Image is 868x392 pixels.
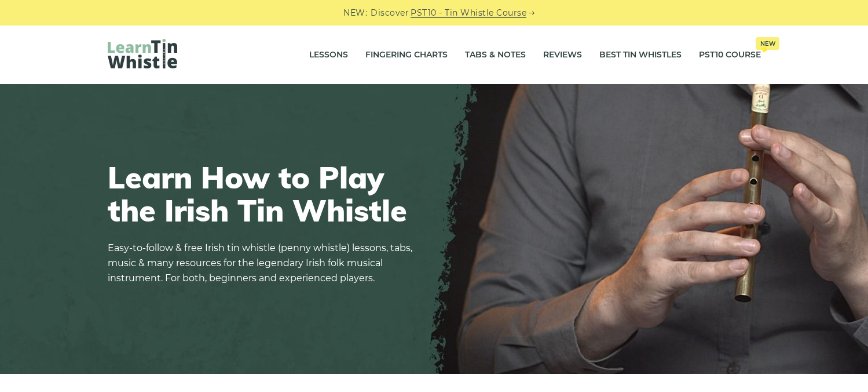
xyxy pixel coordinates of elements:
a: Lessons [309,41,348,70]
p: Easy-to-follow & free Irish tin whistle (penny whistle) lessons, tabs, music & many resources for... [108,241,420,286]
span: New [756,37,779,50]
a: Tabs & Notes [465,41,526,70]
h1: Learn How to Play the Irish Tin Whistle [108,161,420,227]
a: Reviews [543,41,582,70]
a: PST10 CourseNew [699,41,761,70]
a: Best Tin Whistles [599,41,682,70]
a: Fingering Charts [365,41,448,70]
img: LearnTinWhistle.com [108,39,177,68]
